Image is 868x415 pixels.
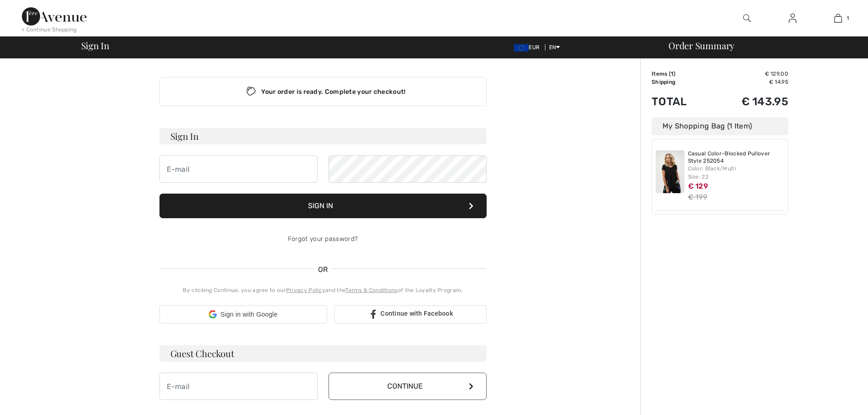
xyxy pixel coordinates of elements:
div: Color: Black/Multi Size: 22 [688,164,785,181]
a: Privacy Policy [286,287,325,293]
input: E-mail [159,373,318,400]
a: 1 [816,13,860,24]
td: Total [652,86,710,117]
s: € 199 [688,193,708,201]
img: Euro [514,44,529,51]
img: My Bag [834,13,842,24]
input: E-mail [159,155,318,183]
img: Casual Color-Blocked Pullover Style 252054 [656,150,684,193]
img: My Info [789,13,796,24]
div: By clicking Continue, you agree to our and the of the Loyalty Program. [159,286,487,294]
button: Sign In [159,194,487,218]
div: < Continue Shopping [22,26,77,34]
img: search the website [743,13,751,24]
span: Continue with Facebook [380,310,453,317]
span: Sign in with Google [221,310,277,319]
span: EN [549,44,560,51]
img: 1ère Avenue [22,7,87,26]
a: Casual Color-Blocked Pullover Style 252054 [688,150,785,164]
span: Sign In [81,41,109,50]
td: € 14.95 [710,78,788,86]
span: € 129 [688,182,709,190]
td: Items ( ) [652,70,710,78]
a: Forgot your password? [288,235,358,243]
a: Continue with Facebook [334,305,487,323]
span: 1 [847,14,849,22]
td: Shipping [652,78,710,86]
td: € 143.95 [710,86,788,117]
span: 1 [671,71,673,77]
div: Sign in with Google [159,305,327,323]
h3: Guest Checkout [159,345,487,362]
td: € 129.00 [710,70,788,78]
div: Your order is ready. Complete your checkout! [159,77,487,106]
h3: Sign In [159,128,487,144]
span: EUR [514,44,543,51]
div: Order Summary [657,41,863,50]
button: Continue [329,373,487,400]
span: OR [313,264,333,275]
div: My Shopping Bag (1 Item) [652,117,788,135]
a: Terms & Conditions [345,287,397,293]
a: Sign In [781,13,804,24]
